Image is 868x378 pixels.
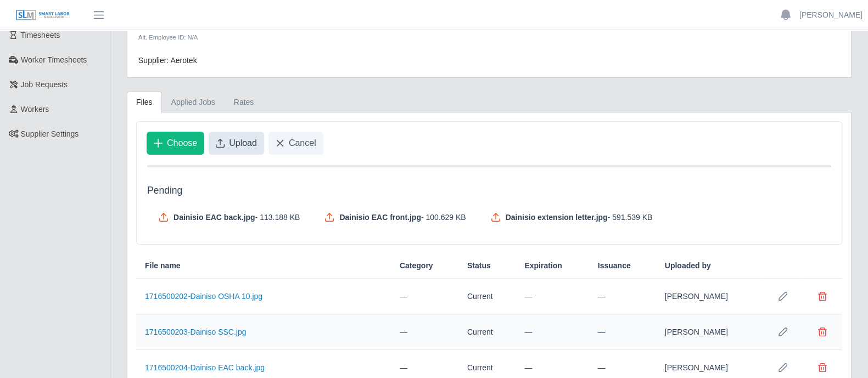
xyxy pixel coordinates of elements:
span: Workers [21,105,49,114]
span: Dainisio EAC back.jpg [173,212,255,223]
h5: Pending [147,185,831,196]
a: Applied Jobs [162,92,225,113]
img: SLM Logo [15,9,70,21]
a: Rates [225,92,264,113]
span: Upload [229,137,257,150]
span: Dainisio EAC front.jpg [339,212,421,223]
span: File name [145,260,181,272]
td: — [391,279,458,314]
span: Worker Timesheets [21,55,87,64]
button: Upload [209,132,264,155]
span: Status [467,260,491,272]
td: — [589,314,656,350]
button: Row Edit [772,285,794,307]
td: — [516,314,589,350]
span: Supplier Settings [21,129,79,138]
td: [PERSON_NAME] [656,279,763,314]
span: - 113.188 KB [255,212,300,223]
span: Choose [167,137,197,150]
span: Timesheets [21,31,60,40]
td: — [589,279,656,314]
a: 1716500203-Dainiso SSC.jpg [145,328,246,336]
span: Category [400,260,433,272]
div: Alt. Employee ID: N/A [138,33,541,42]
span: Job Requests [21,80,68,89]
button: Cancel [268,132,323,155]
a: 1716500202-Dainiso OSHA 10.jpg [145,292,262,301]
span: Supplier: Aerotek [138,56,197,65]
span: - 591.539 KB [608,212,653,223]
a: 1716500204-Dainiso EAC back.jpg [145,363,265,372]
span: Issuance [598,260,631,272]
span: - 100.629 KB [421,212,466,223]
td: Current [458,314,516,350]
span: Dainisio extension letter.jpg [506,212,608,223]
td: — [391,314,458,350]
td: — [516,279,589,314]
td: [PERSON_NAME] [656,314,763,350]
span: Expiration [524,260,562,272]
a: Files [127,92,162,113]
button: Choose [147,132,204,155]
button: Delete file [811,321,833,343]
span: Uploaded by [665,260,711,272]
td: Current [458,279,516,314]
button: Delete file [811,285,833,307]
span: Cancel [289,137,316,150]
button: Row Edit [772,321,794,343]
a: [PERSON_NAME] [799,9,863,21]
